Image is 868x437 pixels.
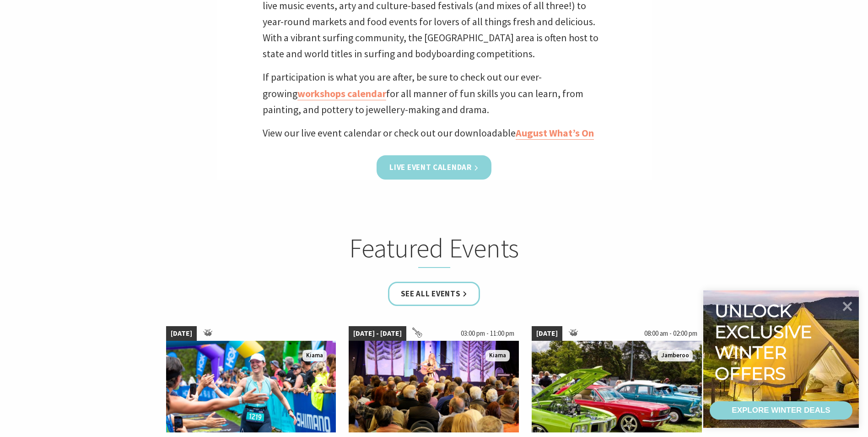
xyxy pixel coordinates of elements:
[532,326,562,341] span: [DATE]
[388,282,480,306] a: See all Events
[263,69,606,118] p: If participation is what you are after, be sure to check out our ever-growing for all manner of f...
[485,350,510,361] span: Kiama
[166,341,336,432] img: kiamatriathlon
[166,326,197,341] span: [DATE]
[263,125,606,141] p: View our live event calendar or check out our downloadable
[715,300,816,384] div: Unlock exclusive winter offers
[710,401,852,420] a: EXPLORE WINTER DEALS
[377,155,491,180] a: Live Event Calendar
[516,126,594,140] a: August What’s On
[532,341,702,432] img: Jamberoo Car Show
[349,326,406,341] span: [DATE] - [DATE]
[658,350,693,361] span: Jamberoo
[297,87,386,100] a: workshops calendar
[255,232,614,268] h2: Featured Events
[456,326,519,341] span: 03:00 pm - 11:00 pm
[349,341,519,432] img: Folk by the Sea - Showground Pavilion
[302,350,327,361] span: Kiama
[640,326,702,341] span: 08:00 am - 02:00 pm
[732,401,830,420] div: EXPLORE WINTER DEALS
